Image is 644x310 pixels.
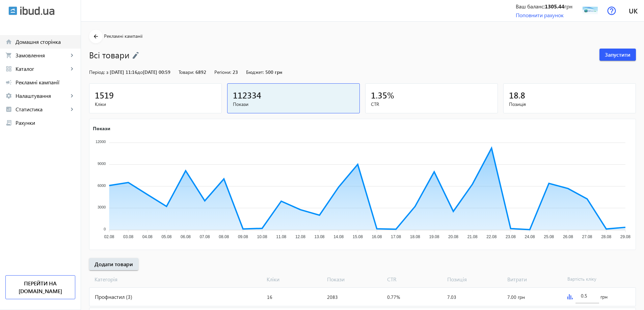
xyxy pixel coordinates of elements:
tspan: 05.08 [161,234,171,239]
span: Позиція [509,101,630,108]
span: 18.8 [509,89,525,101]
tspan: 11.08 [276,234,286,239]
mat-icon: arrow_back [92,32,100,41]
span: Рекламні кампанії [104,33,142,39]
tspan: 07.08 [200,234,210,239]
tspan: 14.08 [333,234,344,239]
span: Домашня сторінка [16,38,75,45]
span: Товари: [179,69,194,75]
tspan: 0 [104,227,106,231]
tspan: 3000 [98,205,106,209]
span: Період: з [89,69,108,75]
span: Налаштування [16,92,69,99]
span: Категорія [89,276,264,283]
span: Каталог [16,65,69,72]
tspan: 08.08 [219,234,229,239]
mat-icon: settings [5,92,12,99]
span: 2083 [327,294,338,300]
a: Перейти на [DOMAIN_NAME] [5,275,75,299]
span: 1.35 [371,89,387,101]
span: Вартість кліку [565,276,625,283]
tspan: 09.08 [238,234,248,239]
tspan: 22.08 [486,234,497,239]
span: CTR [384,276,445,283]
span: Покази [324,276,384,283]
img: graph.svg [567,294,573,300]
span: 23 [233,69,238,75]
mat-icon: shopping_cart [5,52,12,59]
tspan: 17.08 [391,234,401,239]
span: Запустити [605,51,630,58]
span: % [387,89,394,101]
span: Позиція [445,276,505,283]
tspan: 25.08 [544,234,554,239]
tspan: 24.08 [525,234,535,239]
mat-icon: keyboard_arrow_right [69,52,75,59]
tspan: 29.08 [620,234,630,239]
tspan: 04.08 [142,234,153,239]
img: help.svg [607,6,616,15]
span: Замовлення [16,52,69,59]
tspan: 20.08 [448,234,458,239]
mat-icon: grid_view [5,65,12,72]
span: Кліки [95,101,216,108]
mat-icon: analytics [5,106,12,113]
span: Регіони: [214,69,231,75]
button: Запустити [599,49,636,61]
tspan: 13.08 [315,234,325,239]
span: Статистика [16,106,69,113]
span: Витрати [505,276,565,283]
span: Додати товари [95,260,133,268]
div: Профнастил (3) [89,288,264,306]
button: Додати товари [89,258,138,270]
tspan: 19.08 [429,234,439,239]
h1: Всі товари [89,49,593,61]
tspan: 12.08 [295,234,305,239]
mat-icon: keyboard_arrow_right [69,65,75,72]
tspan: 03.08 [123,234,133,239]
tspan: 16.08 [372,234,382,239]
span: 0.77% [387,294,400,300]
tspan: 12000 [96,140,106,144]
span: 7.03 [447,294,456,300]
span: 16 [267,294,272,300]
span: 1519 [95,89,114,101]
span: грн [600,293,608,300]
tspan: 28.08 [601,234,611,239]
span: [DATE] 11:16 [DATE] 00:59 [110,69,170,75]
tspan: 23.08 [506,234,516,239]
span: Бюджет: [246,69,264,75]
tspan: 10.08 [257,234,267,239]
tspan: 18.08 [410,234,420,239]
img: ibud_text.svg [20,6,54,15]
tspan: 02.08 [104,234,114,239]
span: Рекламні кампанії [16,79,75,86]
mat-icon: home [5,38,12,45]
tspan: 06.08 [181,234,191,239]
text: Покази [93,125,110,131]
span: до [137,69,143,75]
tspan: 21.08 [467,234,478,239]
span: 500 грн [265,69,282,75]
span: 6892 [195,69,206,75]
mat-icon: keyboard_arrow_right [69,92,75,99]
span: Рахунки [16,119,75,126]
tspan: 6000 [98,184,106,188]
span: Кліки [264,276,324,283]
a: Поповнити рахунок [516,11,564,19]
span: 112334 [233,89,261,101]
mat-icon: keyboard_arrow_right [69,106,75,113]
mat-icon: campaign [5,79,12,86]
span: uk [629,6,638,15]
tspan: 27.08 [582,234,592,239]
tspan: 26.08 [563,234,573,239]
b: 1305.44 [545,3,564,10]
span: 7.00 грн [507,294,525,300]
tspan: 15.08 [353,234,363,239]
span: CTR [371,101,492,108]
span: Покази [233,101,354,108]
img: 124745fad4796907db1583131785263-3cabc73a58.jpg [583,3,598,18]
div: Ваш баланс: грн [516,3,572,10]
tspan: 9000 [98,162,106,166]
mat-icon: receipt_long [5,119,12,126]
